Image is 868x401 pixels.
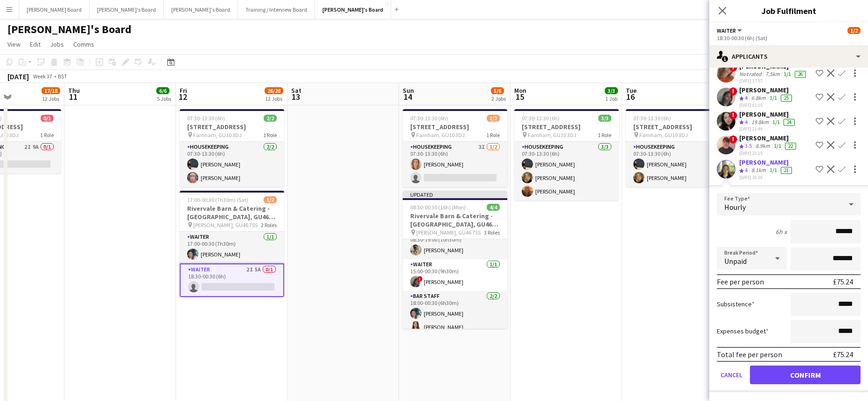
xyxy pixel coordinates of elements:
[291,86,301,95] span: Sat
[491,95,506,102] div: 2 Jobs
[193,131,242,138] span: Farnham, GU10 3DJ
[31,73,54,80] span: Week 37
[416,131,465,138] span: Farnham, GU10 3DJ
[739,158,794,166] div: [PERSON_NAME]
[605,95,617,102] div: 1 Job
[739,126,797,132] div: [DATE] 21:44
[739,102,794,108] div: [DATE] 01:35
[749,166,768,174] div: 8.1km
[7,22,132,36] h1: [PERSON_NAME]'s Board
[42,87,60,94] span: 17/18
[717,366,746,384] button: Cancel
[774,142,781,149] app-skills-label: 1/1
[178,91,187,102] span: 12
[58,73,67,80] div: BST
[785,143,796,150] div: 22
[90,0,164,19] button: [PERSON_NAME]'s Board
[717,277,764,286] div: Fee per person
[180,263,284,297] app-card-role: Waiter2I5A0/118:30-00:30 (6h)
[729,111,737,120] span: !
[484,229,500,236] span: 3 Roles
[745,166,748,173] span: 4
[847,27,861,34] span: 1/2
[261,221,277,228] span: 2 Roles
[403,291,507,336] app-card-role: BAR STAFF2/218:00-00:30 (6h30m)[PERSON_NAME][PERSON_NAME]
[19,0,90,19] button: [PERSON_NAME] Board
[180,86,187,95] span: Fri
[626,109,730,187] app-job-card: 07:30-13:30 (6h)2/2[STREET_ADDRESS] Farnham, GU10 3DJ1 RoleHousekeeping2/207:30-13:30 (6h)[PERSON...
[403,191,507,198] div: Updated
[265,95,283,102] div: 12 Jobs
[754,142,772,150] div: 8.9km
[626,123,730,131] h3: [STREET_ADDRESS]
[180,191,284,297] app-job-card: 17:00-00:30 (7h30m) (Sat)1/2Rivervale Barn & Catering - [GEOGRAPHIC_DATA], GU46 7SS [PERSON_NAME]...
[514,142,619,200] app-card-role: Housekeeping3/307:30-13:30 (6h)[PERSON_NAME][PERSON_NAME][PERSON_NAME]
[487,204,500,211] span: 4/4
[729,87,737,96] span: !
[403,191,507,329] app-job-card: Updated08:30-00:30 (16h) (Mon)4/4Rivervale Barn & Catering - [GEOGRAPHIC_DATA], GU46 7SS [PERSON_...
[46,38,68,50] a: Jobs
[750,366,861,384] button: Confirm
[403,109,507,187] div: 07:30-13:30 (6h)1/2[STREET_ADDRESS] Farnham, GU10 3DJ1 RoleHousekeeping3I1/207:30-13:30 (6h)[PERS...
[624,91,637,102] span: 16
[238,0,315,19] button: Training / Interview Board
[739,78,808,84] div: [DATE] 17:57
[626,86,637,95] span: Tue
[7,72,29,81] div: [DATE]
[180,109,284,187] div: 07:30-13:30 (6h)2/2[STREET_ADDRESS] Farnham, GU10 3DJ1 RoleHousekeeping2/207:30-13:30 (6h)[PERSON...
[739,174,794,180] div: [DATE] 10:29
[403,86,414,95] span: Sun
[410,204,466,211] span: 08:30-00:30 (16h) (Mon)
[264,115,277,122] span: 2/2
[265,87,283,94] span: 26/28
[598,131,611,138] span: 1 Role
[717,27,743,34] button: Waiter
[739,150,798,156] div: [DATE] 23:15
[833,350,853,359] div: £75.24
[486,131,500,138] span: 1 Role
[784,70,791,77] app-skills-label: 1/1
[717,350,782,359] div: Total fee per person
[315,0,391,19] button: [PERSON_NAME]'s Board
[180,204,284,221] h3: Rivervale Barn & Catering - [GEOGRAPHIC_DATA], GU46 7SS
[729,63,737,72] span: !
[42,95,60,102] div: 12 Jobs
[770,94,777,101] app-skills-label: 1/1
[514,109,619,200] app-job-card: 07:30-13:30 (6h)3/3[STREET_ADDRESS] Farnham, GU10 3DJ1 RoleHousekeeping3/307:30-13:30 (6h)[PERSON...
[41,115,54,122] span: 0/1
[514,123,619,131] h3: [STREET_ADDRESS]
[50,40,64,48] span: Jobs
[67,91,80,102] span: 11
[290,91,301,102] span: 13
[264,196,277,203] span: 1/2
[417,276,423,282] span: !
[263,131,277,138] span: 1 Role
[626,142,730,187] app-card-role: Housekeeping2/207:30-13:30 (6h)[PERSON_NAME][PERSON_NAME]
[4,38,24,50] a: View
[605,87,618,94] span: 3/3
[776,228,787,236] div: 6h x
[403,228,507,259] app-card-role: Waiter1/108:30-19:00 (10h30m)[PERSON_NAME]
[514,86,526,95] span: Mon
[403,123,507,131] h3: [STREET_ADDRESS]
[73,40,94,48] span: Comms
[784,119,795,126] div: 24
[487,115,500,122] span: 1/2
[7,40,21,48] span: View
[749,94,768,102] div: 6.8km
[30,40,41,48] span: Edit
[745,142,752,149] span: 3.5
[739,134,798,142] div: [PERSON_NAME]
[745,118,748,125] span: 4
[156,87,169,94] span: 6/6
[717,300,755,308] label: Subsistence
[795,71,806,78] div: 26
[709,5,868,17] h3: Job Fulfilment
[770,166,777,173] app-skills-label: 1/1
[781,167,792,174] div: 21
[709,45,868,68] div: Applicants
